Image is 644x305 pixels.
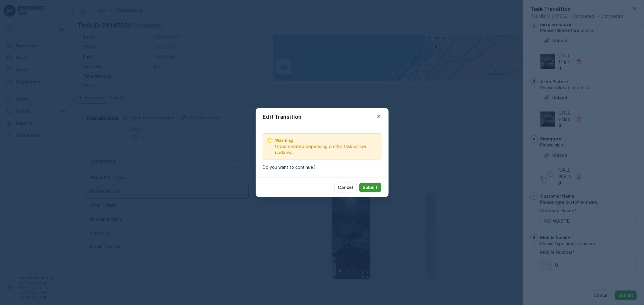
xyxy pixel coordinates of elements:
button: Submit [359,183,381,192]
span: Order created depending on this task will be updated. [275,143,377,156]
p: Cancel [338,184,353,190]
p: Do you want to continue? [263,164,381,170]
button: Cancel [335,183,357,192]
p: Edit Transition [263,113,302,121]
p: Submit [363,184,378,190]
span: Warning [275,137,377,143]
